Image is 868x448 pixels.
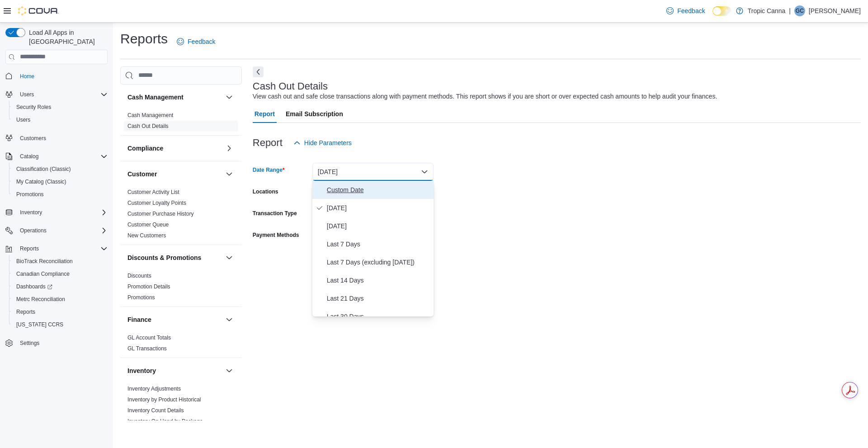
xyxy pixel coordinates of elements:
[13,176,70,187] a: My Catalog (Classic)
[224,169,235,179] button: Customer
[9,163,111,175] button: Classification (Classic)
[16,165,71,173] span: Classification (Classic)
[9,268,111,280] button: Canadian Compliance
[127,273,151,279] a: Discounts
[16,207,108,218] span: Inventory
[13,164,75,174] a: Classification (Classic)
[127,123,169,129] a: Cash Out Details
[13,189,108,200] span: Promotions
[13,102,108,113] span: Security Roles
[9,293,111,306] button: Metrc Reconciliation
[2,206,111,219] button: Inventory
[327,257,430,268] span: Last 7 Days (excluding [DATE])
[127,123,169,130] span: Cash Out Details
[2,336,111,349] button: Settings
[127,407,184,414] a: Inventory Count Details
[253,210,297,217] label: Transaction Type
[253,231,299,239] label: Payment Methods
[9,318,111,331] button: [US_STATE] CCRS
[127,385,181,392] span: Inventory Adjustments
[16,132,108,144] span: Customers
[16,89,108,100] span: Users
[327,239,430,250] span: Last 7 Days
[9,255,111,268] button: BioTrack Reconciliation
[127,345,167,352] a: GL Transactions
[253,66,264,77] button: Next
[127,396,201,403] a: Inventory by Product Historical
[127,253,201,262] h3: Discounts & Promotions
[127,189,179,195] a: Customer Activity List
[9,113,111,126] button: Users
[20,227,47,234] span: Operations
[16,191,44,198] span: Promotions
[173,33,219,51] a: Feedback
[16,270,70,278] span: Canadian Compliance
[20,209,42,216] span: Inventory
[127,335,171,341] a: GL Account Totals
[127,315,222,324] button: Finance
[16,207,46,218] button: Inventory
[16,71,108,82] span: Home
[16,308,35,316] span: Reports
[127,253,222,262] button: Discounts & Promotions
[120,332,242,358] div: Finance
[127,315,151,324] h3: Finance
[127,283,170,290] a: Promotion Details
[13,319,108,330] span: Washington CCRS
[127,93,184,102] h3: Cash Management
[16,178,66,185] span: My Catalog (Classic)
[253,188,278,195] label: Locations
[13,319,67,330] a: [US_STATE] CCRS
[13,164,108,174] span: Classification (Classic)
[312,163,434,181] button: [DATE]
[120,187,242,245] div: Customer
[13,294,69,305] a: Metrc Reconciliation
[16,151,42,162] button: Catalog
[2,70,111,83] button: Home
[13,189,47,200] a: Promotions
[13,102,55,113] a: Security Roles
[127,386,181,392] a: Inventory Adjustments
[127,345,167,352] span: GL Transactions
[2,132,111,145] button: Customers
[127,144,163,153] h3: Compliance
[312,181,434,316] div: Select listbox
[13,269,108,279] span: Canadian Compliance
[127,418,203,424] a: Inventory On Hand by Package
[677,6,705,15] span: Feedback
[748,5,786,16] p: Tropic Canna
[290,134,355,152] button: Hide Parameters
[18,6,59,15] img: Cova
[327,203,430,213] span: [DATE]
[663,2,708,20] a: Feedback
[9,306,111,318] button: Reports
[16,71,38,82] a: Home
[2,88,111,101] button: Users
[120,30,168,48] h1: Reports
[712,6,731,16] input: Dark Mode
[188,37,215,46] span: Feedback
[16,89,38,100] button: Users
[5,66,108,373] nav: Complex example
[224,314,235,325] button: Finance
[13,114,108,125] span: Users
[127,232,166,239] a: New Customers
[13,114,34,125] a: Users
[120,110,242,135] div: Cash Management
[253,81,328,92] h3: Cash Out Details
[127,294,155,301] a: Promotions
[809,5,861,16] p: [PERSON_NAME]
[9,101,111,113] button: Security Roles
[127,93,222,102] button: Cash Management
[253,92,717,101] div: View cash out and safe close transactions along with payment methods. This report shows if you ar...
[16,337,108,349] span: Settings
[127,200,186,206] a: Customer Loyalty Points
[16,258,73,265] span: BioTrack Reconciliation
[127,144,222,153] button: Compliance
[253,166,285,174] label: Date Range
[127,407,184,414] span: Inventory Count Details
[224,365,235,376] button: Inventory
